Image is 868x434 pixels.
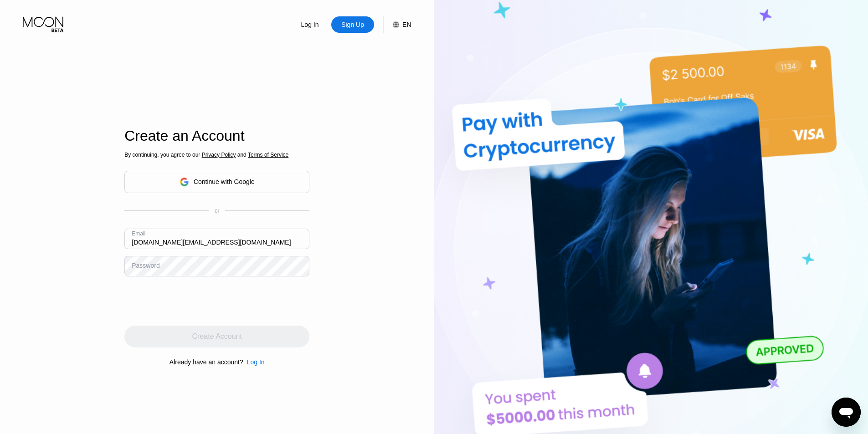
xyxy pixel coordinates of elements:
div: Password [132,262,159,269]
div: By continuing, you agree to our [124,152,309,158]
div: Log In [243,358,265,366]
div: Create an Account [124,128,309,144]
div: Sign Up [331,16,374,33]
div: EN [402,21,411,28]
span: Privacy Policy [202,152,236,158]
iframe: Button to launch messaging window [832,398,861,427]
span: and [236,152,248,158]
div: Continue with Google [124,171,309,193]
div: Continue with Google [194,178,255,185]
div: Log In [300,20,320,29]
div: Email [132,230,145,237]
iframe: reCAPTCHA [124,283,263,319]
div: Already have an account? [169,358,243,366]
div: EN [383,16,411,33]
span: Terms of Service [248,152,288,158]
div: or [215,208,220,214]
div: Sign Up [340,20,365,29]
div: Log In [288,16,331,33]
div: Log In [247,358,265,366]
